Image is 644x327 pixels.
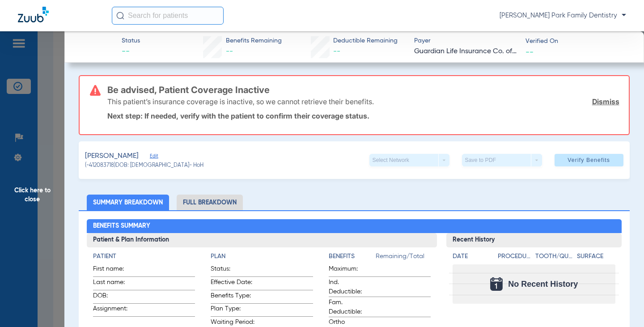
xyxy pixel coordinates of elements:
[498,252,532,261] h4: Procedure
[498,252,532,264] app-breakdown-title: Procedure
[93,252,195,261] h4: Patient
[93,278,137,290] span: Last name:
[107,97,374,106] p: This patient’s insurance coverage is inactive, so we cannot retrieve their benefits.
[90,85,101,96] img: error-icon
[18,7,49,22] img: Zuub Logo
[211,278,254,290] span: Effective Date:
[85,151,139,162] span: [PERSON_NAME]
[93,304,137,316] span: Assignment:
[329,298,373,317] span: Fam. Deductible:
[122,46,140,57] span: --
[150,153,158,161] span: Edit
[211,264,254,276] span: Status:
[453,252,490,261] h4: Date
[122,36,140,46] span: Status
[177,195,243,210] li: Full Breakdown
[107,111,619,120] p: Next step: If needed, verify with the patient to confirm their coverage status.
[577,252,615,264] app-breakdown-title: Surface
[535,252,574,261] h4: Tooth/Quad
[500,11,626,20] span: [PERSON_NAME] Park Family Dentistry
[333,36,398,46] span: Deductible Remaining
[226,48,233,55] span: --
[525,47,534,56] span: --
[211,291,254,303] span: Benefits Type:
[446,233,622,247] h3: Recent History
[535,252,574,264] app-breakdown-title: Tooth/Quad
[329,278,373,297] span: Ind. Deductible:
[87,195,169,210] li: Summary Breakdown
[577,252,615,261] h4: Surface
[112,7,224,25] input: Search for patients
[329,252,376,261] h4: Benefits
[453,252,490,264] app-breakdown-title: Date
[226,36,282,46] span: Benefits Remaining
[508,280,578,289] span: No Recent History
[211,304,254,316] span: Plan Type:
[85,162,203,170] span: (-412083718) DOB: [DEMOGRAPHIC_DATA] - HoH
[116,12,124,20] img: Search Icon
[333,48,340,55] span: --
[555,154,623,166] button: Verify Benefits
[568,157,610,164] span: Verify Benefits
[376,252,431,264] span: Remaining/Total
[211,252,313,261] h4: Plan
[87,233,437,247] h3: Patient & Plan Information
[87,219,622,234] h2: Benefits Summary
[93,264,137,276] span: First name:
[525,37,629,46] span: Verified On
[93,291,137,303] span: DOB:
[414,36,518,46] span: Payer
[414,46,518,57] span: Guardian Life Insurance Co. of America
[329,252,376,264] app-breakdown-title: Benefits
[592,97,619,106] a: Dismiss
[107,85,619,94] h3: Be advised, Patient Coverage Inactive
[329,264,373,276] span: Maximum:
[490,277,503,291] img: Calendar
